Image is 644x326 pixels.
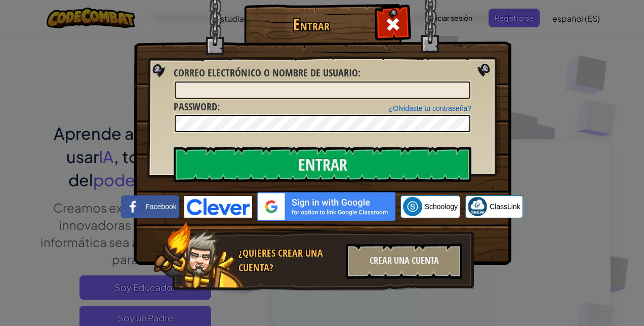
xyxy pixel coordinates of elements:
div: Crear una cuenta [346,243,462,279]
span: Facebook [145,201,176,212]
span: Password [174,100,217,113]
img: gplus_sso_button2.svg [257,192,395,221]
img: schoology.png [403,197,422,216]
span: Schoology [425,201,458,212]
span: Correo electrónico o nombre de usuario [174,66,358,79]
div: ¿Quieres crear una cuenta? [238,246,340,275]
span: ClassLink [490,201,520,212]
img: clever-logo-blue.png [184,196,252,218]
label: : [174,100,220,114]
a: ¿Olvidaste tu contraseña? [389,104,471,112]
img: facebook_small.png [124,197,143,216]
input: Entrar [174,147,471,182]
h1: Entrar [247,16,376,33]
label: : [174,66,360,80]
img: classlink-logo-small.png [468,197,487,216]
